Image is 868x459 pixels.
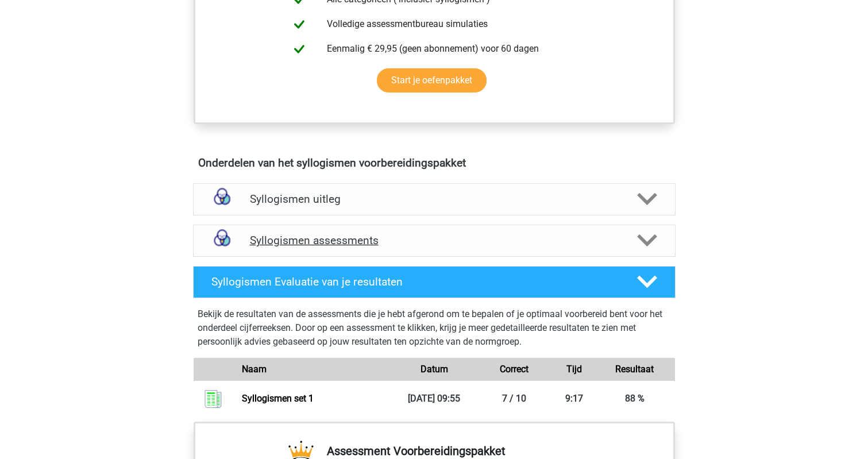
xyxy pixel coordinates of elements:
[207,184,237,214] img: syllogismen uitleg
[207,226,237,255] img: syllogismen assessments
[554,362,595,376] div: Tijd
[188,225,680,257] a: assessments Syllogismen assessments
[595,362,675,376] div: Resultaat
[377,68,487,92] a: Start je oefenpakket
[242,393,314,404] a: Syllogismen set 1
[250,192,619,206] h4: Syllogismen uitleg
[211,275,619,288] h4: Syllogismen Evaluatie van je resultaten
[198,156,670,169] h4: Onderdelen van het syllogismen voorbereidingspakket
[394,362,474,376] div: Datum
[474,362,554,376] div: Correct
[250,234,619,247] h4: Syllogismen assessments
[233,362,394,376] div: Naam
[198,307,671,349] p: Bekijk de resultaten van de assessments die je hebt afgerond om te bepalen of je optimaal voorber...
[188,266,680,298] a: Syllogismen Evaluatie van je resultaten
[188,183,680,215] a: uitleg Syllogismen uitleg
